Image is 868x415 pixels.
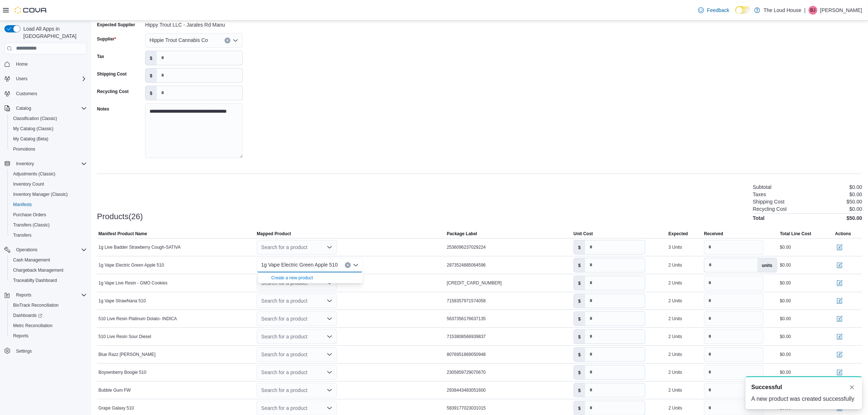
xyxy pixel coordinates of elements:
span: Users [16,76,27,82]
a: My Catalog (Classic) [10,124,57,133]
button: Traceabilty Dashboard [7,275,90,286]
div: 2 Units [669,405,682,411]
button: Purchase Orders [7,210,90,220]
span: Catalog [16,105,31,111]
button: Clear input [225,38,230,43]
span: Metrc Reconciliation [10,321,87,330]
span: Inventory Manager (Classic) [13,191,68,197]
div: Brooke Jones [809,6,817,15]
div: Notification [751,383,856,392]
div: $0.00 [780,262,791,268]
a: BioTrack Reconciliation [10,301,62,310]
button: Open list of options [327,405,332,411]
a: Purchase Orders [10,210,49,219]
button: Reports [1,290,90,300]
span: Adjustments (Classic) [10,170,87,178]
span: Purchase Orders [13,212,46,218]
span: Promotions [13,146,35,152]
span: Promotions [10,145,87,154]
span: Blue Razz [PERSON_NAME] [98,352,156,357]
span: 1g Live Badder Strawberry Cough-SATIVA [98,244,181,250]
span: Metrc Reconciliation [13,323,52,329]
div: 2 Units [669,316,682,322]
span: Load All Apps in [GEOGRAPHIC_DATA] [20,25,87,40]
span: Catalog [13,104,87,113]
div: 2 Units [669,280,682,286]
button: Promotions [7,144,90,154]
span: Settings [16,348,32,354]
span: Unit Cost [573,231,593,237]
span: Chargeback Management [10,266,87,275]
a: Metrc Reconciliation [10,321,55,330]
label: $ [574,401,585,415]
button: Manifests [7,199,90,210]
a: Adjustments (Classic) [10,170,58,178]
label: $ [574,365,585,379]
a: Transfers (Classic) [10,221,52,229]
span: Manifests [13,202,32,207]
button: Open list of options [327,316,332,322]
div: 2 Units [669,298,682,304]
span: Users [13,74,87,83]
button: Catalog [13,104,34,113]
p: $50.00 [846,199,862,205]
a: Traceabilty Dashboard [10,276,60,285]
span: Reports [13,291,87,299]
label: $ [145,86,157,100]
button: Open list of options [327,334,332,340]
button: My Catalog (Beta) [7,134,90,144]
h6: Taxes [753,191,766,197]
label: $ [574,348,585,361]
label: $ [574,240,585,254]
button: Inventory [1,159,90,169]
span: BioTrack Reconciliation [13,302,59,308]
span: My Catalog (Classic) [10,124,87,133]
span: 510 Live Resin Sour Diesel [98,334,151,340]
span: Inventory Manager (Classic) [10,190,87,199]
div: $0.00 [780,280,791,286]
div: Choose from the following options [258,272,363,283]
button: Reports [13,291,34,299]
span: Cash Management [10,256,87,264]
span: My Catalog (Classic) [13,126,54,132]
span: 5637356176637135 [447,316,486,322]
span: My Catalog (Beta) [10,135,87,143]
span: Manifest Product Name [98,231,147,237]
div: $0.00 [780,244,791,250]
span: 2536096237029224 [447,244,486,250]
div: $0.00 [780,298,791,304]
button: Open list of options [327,298,332,304]
a: Inventory Manager (Classic) [10,190,71,199]
span: Dashboards [13,313,42,318]
h4: Total [753,215,764,221]
button: Users [1,74,90,84]
a: Customers [13,89,40,98]
span: 510 Live Resin Platinum Dolato- INDICA [98,316,177,322]
label: Expected Supplier [97,22,135,28]
a: Cash Management [10,256,53,264]
span: Cash Management [13,257,50,263]
button: Open list of options [327,352,332,357]
span: Received [704,231,723,237]
a: Reports [10,331,31,340]
span: Reports [16,292,31,298]
button: Customers [1,88,90,99]
span: Chargeback Management [13,267,63,273]
h6: Shipping Cost [753,199,785,205]
label: Shipping Cost [97,71,126,77]
div: 3 Units [669,244,682,250]
div: $0.00 [780,316,791,322]
button: Adjustments (Classic) [7,169,90,179]
span: Home [13,59,87,69]
button: Inventory Count [7,179,90,189]
span: Operations [16,247,38,253]
span: 1g Vape Electric Green Apple 510 [98,262,164,268]
span: Mapped Product [257,231,291,237]
span: Customers [13,89,87,98]
button: Users [13,74,30,83]
a: Transfers [10,231,34,240]
label: Tax [97,54,104,59]
span: 1g Vape Live Resin - GMO Cookies [98,280,167,286]
span: Home [16,61,28,67]
label: $ [574,383,585,397]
